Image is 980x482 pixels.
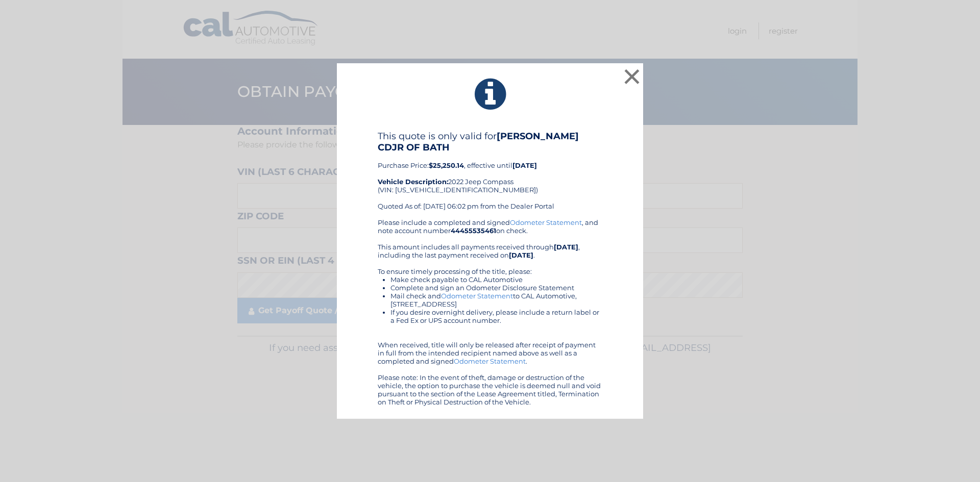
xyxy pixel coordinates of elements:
[378,131,579,153] b: [PERSON_NAME] CDJR OF BATH
[390,292,602,308] li: Mail check and to CAL Automotive, [STREET_ADDRESS]
[451,226,496,235] b: 44455535461
[390,308,602,324] li: If you desire overnight delivery, please include a return label or a Fed Ex or UPS account number.
[378,218,602,406] div: Please include a completed and signed , and note account number on check. This amount includes al...
[441,292,513,300] a: Odometer Statement
[390,284,602,292] li: Complete and sign an Odometer Disclosure Statement
[390,275,602,284] li: Make check payable to CAL Automotive
[509,251,533,259] b: [DATE]
[429,161,464,169] b: $25,250.14
[512,161,537,169] b: [DATE]
[378,131,602,218] div: Purchase Price: , effective until 2022 Jeep Compass (VIN: [US_VEHICLE_IDENTIFICATION_NUMBER]) Quo...
[378,177,448,186] strong: Vehicle Description:
[454,357,526,365] a: Odometer Statement
[510,218,582,226] a: Odometer Statement
[622,66,642,87] button: ×
[378,131,602,153] h4: This quote is only valid for
[554,243,578,251] b: [DATE]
